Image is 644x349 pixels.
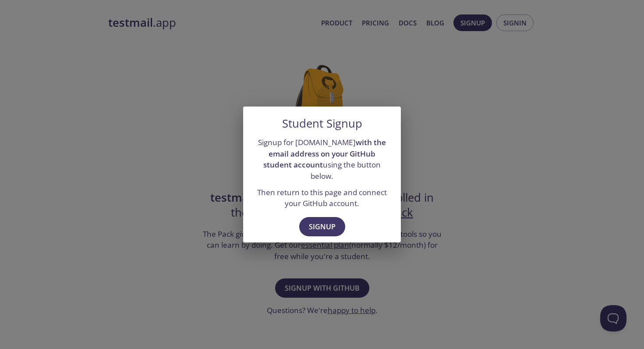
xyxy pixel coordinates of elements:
span: Signup [309,221,336,233]
p: Then return to this page and connect your GitHub account. [254,187,390,209]
p: Signup for [DOMAIN_NAME] using the button below. [254,137,390,182]
button: Signup [299,217,345,236]
strong: with the email address on your GitHub student account [263,137,386,170]
h5: Student Signup [282,117,362,130]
